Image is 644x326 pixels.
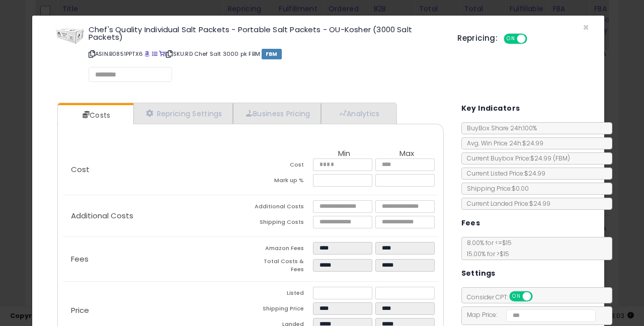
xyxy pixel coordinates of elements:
[63,166,251,174] p: Cost
[133,103,233,124] a: Repricing Settings
[462,169,545,178] span: Current Listed Price: $24.99
[144,50,150,58] a: BuyBox page
[531,292,547,301] span: OFF
[553,154,570,162] span: ( FBM )
[461,217,480,229] h5: Fees
[321,103,395,124] a: Analytics
[251,174,313,190] td: Mark up %
[462,139,543,147] span: Avg. Win Price 24h: $24.99
[583,20,589,35] span: ×
[313,149,375,158] th: Min
[530,154,570,162] span: $24.99
[510,292,523,301] span: ON
[159,50,165,58] a: Your listing only
[461,267,496,280] h5: Settings
[462,293,546,301] span: Consider CPT:
[63,306,251,314] p: Price
[462,199,550,208] span: Current Landed Price: $24.99
[375,149,438,158] th: Max
[526,35,542,43] span: OFF
[251,258,313,276] td: Total Costs & Fees
[505,35,517,43] span: ON
[251,302,313,318] td: Shipping Price
[251,287,313,302] td: Listed
[89,26,442,41] h3: Chef's Quality Individual Salt Packets - Portable Salt Packets - OU-Kosher (3000 Salt Packets)
[251,242,313,258] td: Amazon Fees
[58,105,132,125] a: Costs
[462,310,596,319] span: Map Price:
[462,250,509,258] span: 15.00 % for > $15
[457,34,498,42] h5: Repricing:
[63,255,251,263] p: Fees
[251,200,313,216] td: Additional Costs
[233,103,321,124] a: Business Pricing
[251,158,313,174] td: Cost
[461,102,520,115] h5: Key Indicators
[262,49,282,59] span: FBM
[462,238,512,258] span: 8.00 % for <= $15
[152,50,157,58] a: All offer listings
[462,124,537,132] span: BuyBox Share 24h: 100%
[63,212,251,220] p: Additional Costs
[462,154,570,162] span: Current Buybox Price:
[89,46,442,62] p: ASIN: B0851PPTX6 | SKU: RD Chef Salt 3000 pk FBM
[55,26,85,46] img: 41hkQrZfYtL._SL60_.jpg
[462,184,529,193] span: Shipping Price: $0.00
[251,216,313,231] td: Shipping Costs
